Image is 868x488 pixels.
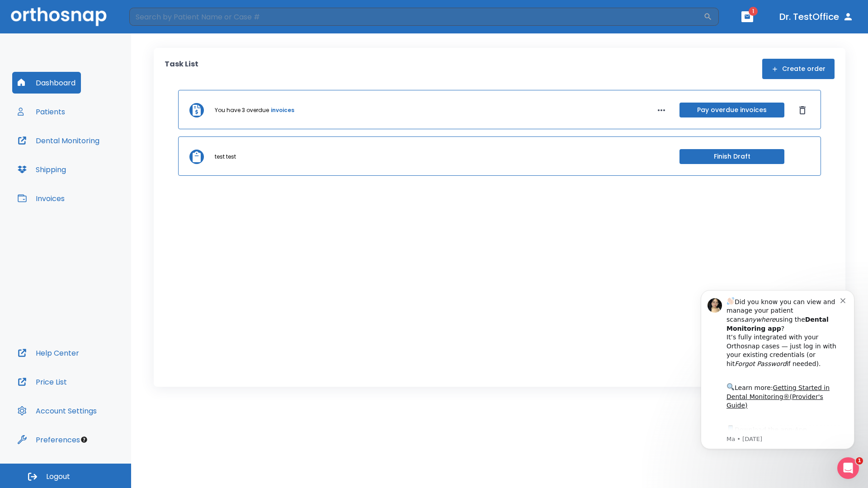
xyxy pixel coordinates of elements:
[39,147,153,193] div: Download the app: | ​ Let us know if you need help getting started!
[12,400,102,422] button: Account Settings
[12,371,72,393] button: Price List
[679,149,784,164] button: Finish Draft
[12,159,71,180] button: Shipping
[46,472,70,482] span: Logout
[215,153,236,161] p: test test
[837,457,859,479] iframe: Intercom live chat
[795,103,810,117] button: Dismiss
[12,342,85,364] button: Help Center
[12,188,70,209] button: Invoices
[776,9,857,25] button: Dr. TestOffice
[165,59,198,79] p: Task List
[687,277,868,464] iframe: Intercom notifications message
[679,103,784,117] button: Pay overdue invoices
[153,19,160,27] button: Dismiss notification
[39,150,120,166] a: App Store
[39,159,153,167] p: Message from Ma, sent 1w ago
[271,106,294,114] a: invoices
[215,106,269,114] p: You have 3 overdue
[129,8,703,26] input: Search by Patient Name or Case #
[12,429,85,450] button: Preferences
[856,457,863,465] span: 1
[11,7,107,26] img: Orthosnap
[749,7,758,16] span: 1
[762,59,835,79] button: Create order
[12,72,81,94] button: Dashboard
[12,101,71,122] button: Patients
[12,130,105,151] button: Dental Monitoring
[80,436,88,444] div: Tooltip anchor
